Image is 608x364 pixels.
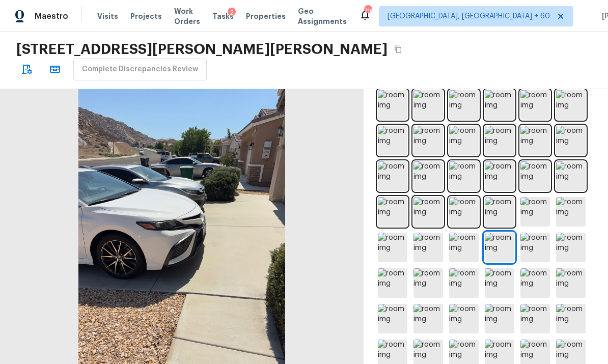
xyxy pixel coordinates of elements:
img: room img [520,197,550,227]
img: room img [413,197,443,227]
img: room img [485,233,514,262]
img: room img [556,304,586,333]
img: room img [413,161,443,191]
img: room img [449,304,479,333]
img: room img [449,197,479,227]
img: room img [378,304,407,333]
img: room img [413,304,443,333]
img: room img [378,126,407,155]
img: room img [485,197,514,227]
img: room img [449,126,479,155]
img: room img [449,90,479,120]
span: Projects [130,11,162,21]
img: room img [556,268,586,298]
img: room img [556,197,586,227]
img: room img [413,268,443,298]
img: room img [485,268,514,298]
img: room img [378,233,407,262]
img: room img [520,90,550,120]
img: room img [413,126,443,155]
div: 716 [364,6,371,16]
img: room img [378,90,407,120]
span: Geo Assignments [298,6,347,26]
h2: [STREET_ADDRESS][PERSON_NAME][PERSON_NAME] [16,40,388,59]
img: room img [449,233,479,262]
span: Tasks [212,13,234,20]
img: room img [449,161,479,191]
img: room img [556,126,586,155]
img: room img [520,161,550,191]
img: room img [485,90,514,120]
img: room img [520,304,550,333]
img: room img [413,90,443,120]
img: room img [556,233,586,262]
button: Copy Address [392,43,405,56]
img: room img [520,126,550,155]
img: room img [378,268,407,298]
img: room img [485,161,514,191]
span: Visits [97,11,118,21]
img: room img [556,90,586,120]
img: room img [378,161,407,191]
img: room img [485,126,514,155]
span: Work Orders [174,6,200,26]
img: room img [520,268,550,298]
img: room img [520,233,550,262]
span: Properties [246,11,286,21]
span: Maestro [35,11,68,21]
img: room img [556,161,586,191]
div: 2 [228,8,236,18]
img: room img [413,233,443,262]
img: room img [378,197,407,227]
img: room img [449,268,479,298]
span: [GEOGRAPHIC_DATA], [GEOGRAPHIC_DATA] + 60 [388,11,550,21]
img: room img [485,304,514,333]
